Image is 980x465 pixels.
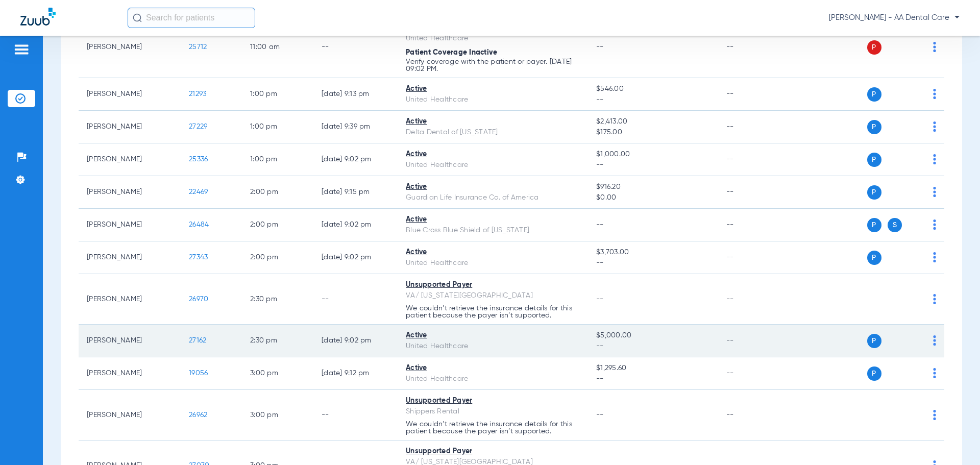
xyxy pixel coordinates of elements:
span: P [867,120,881,134]
span: Patient Coverage Inactive [406,49,497,56]
td: -- [718,176,787,209]
span: 26962 [189,411,207,419]
span: P [867,153,881,167]
td: [DATE] 9:02 PM [313,325,398,357]
span: 25712 [189,43,207,51]
td: [DATE] 9:12 PM [313,357,398,390]
div: United Healthcare [406,341,580,352]
div: United Healthcare [406,258,580,268]
td: 3:00 PM [242,390,313,440]
img: hamburger-icon [13,43,30,56]
input: Search for patients [128,8,255,28]
td: 3:00 PM [242,357,313,390]
span: $0.00 [596,192,709,203]
td: [PERSON_NAME] [79,241,181,274]
div: Shippers Rental [406,406,580,417]
td: -- [718,17,787,78]
span: -- [596,258,709,268]
img: group-dot-blue.svg [933,252,936,262]
td: -- [313,390,398,440]
td: -- [718,143,787,176]
img: group-dot-blue.svg [933,121,936,132]
td: 1:00 PM [242,78,313,111]
span: -- [596,43,604,51]
span: P [867,366,881,381]
div: United Healthcare [406,94,580,105]
span: -- [596,411,604,419]
span: -- [596,296,604,303]
span: 26484 [189,221,209,228]
td: [PERSON_NAME] [79,143,181,176]
div: Active [406,116,580,127]
span: 26970 [189,296,208,303]
span: $175.00 [596,127,709,138]
img: group-dot-blue.svg [933,187,936,197]
td: [DATE] 9:02 PM [313,209,398,241]
div: Unsupported Payer [406,280,580,290]
td: [PERSON_NAME] [79,209,181,241]
img: group-dot-blue.svg [933,42,936,52]
td: 11:00 AM [242,17,313,78]
td: -- [718,78,787,111]
td: -- [718,241,787,274]
p: We couldn’t retrieve the insurance details for this patient because the payer isn’t supported. [406,305,580,319]
td: -- [718,357,787,390]
td: [PERSON_NAME] [79,325,181,357]
span: [PERSON_NAME] - AA Dental Care [829,13,960,23]
div: Active [406,84,580,94]
td: -- [718,274,787,325]
img: group-dot-blue.svg [933,294,936,304]
td: -- [313,274,398,325]
span: $546.00 [596,84,709,94]
td: -- [718,390,787,440]
td: 2:30 PM [242,325,313,357]
div: Unsupported Payer [406,396,580,406]
div: United Healthcare [406,160,580,170]
img: group-dot-blue.svg [933,219,936,230]
span: -- [596,341,709,352]
td: [PERSON_NAME] [79,176,181,209]
span: P [867,334,881,348]
span: -- [596,221,604,228]
span: $916.20 [596,182,709,192]
td: [DATE] 9:02 PM [313,241,398,274]
div: United Healthcare [406,374,580,384]
td: -- [718,325,787,357]
div: United Healthcare [406,33,580,44]
span: -- [596,374,709,384]
span: P [867,40,881,55]
div: Active [406,182,580,192]
td: [DATE] 9:39 PM [313,111,398,143]
td: 2:00 PM [242,209,313,241]
img: group-dot-blue.svg [933,89,936,99]
div: Active [406,363,580,374]
span: -- [596,94,709,105]
td: -- [718,111,787,143]
div: Active [406,330,580,341]
div: Guardian Life Insurance Co. of America [406,192,580,203]
td: [PERSON_NAME] [79,17,181,78]
span: P [867,87,881,102]
span: $1,000.00 [596,149,709,160]
td: [PERSON_NAME] [79,111,181,143]
img: Zuub Logo [20,8,56,26]
span: 25336 [189,156,208,163]
div: Active [406,149,580,160]
td: [PERSON_NAME] [79,274,181,325]
span: P [867,218,881,232]
span: 19056 [189,370,208,377]
div: Active [406,214,580,225]
img: group-dot-blue.svg [933,368,936,378]
div: Delta Dental of [US_STATE] [406,127,580,138]
div: VA/ [US_STATE][GEOGRAPHIC_DATA] [406,290,580,301]
td: [DATE] 9:15 PM [313,176,398,209]
p: Verify coverage with the patient or payer. [DATE] 09:02 PM. [406,58,580,72]
span: $1,295.60 [596,363,709,374]
td: [PERSON_NAME] [79,78,181,111]
td: [PERSON_NAME] [79,390,181,440]
td: [DATE] 9:02 PM [313,143,398,176]
img: group-dot-blue.svg [933,410,936,420]
span: $5,000.00 [596,330,709,341]
div: Blue Cross Blue Shield of [US_STATE] [406,225,580,236]
span: 27229 [189,123,207,130]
